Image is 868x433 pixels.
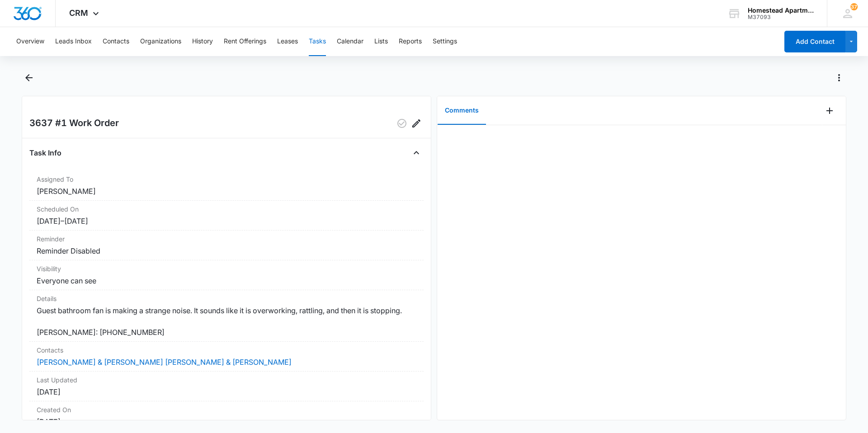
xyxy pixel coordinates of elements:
[748,7,814,14] div: account name
[103,27,129,56] button: Contacts
[29,147,61,158] h4: Task Info
[309,27,326,56] button: Tasks
[409,116,424,131] button: Edit
[37,275,416,286] dd: Everyone can see
[748,14,814,20] div: account id
[29,372,424,401] div: Last Updated[DATE]
[29,231,424,260] div: ReminderReminder Disabled
[37,174,416,184] dt: Assigned To
[438,97,486,125] button: Comments
[399,27,422,56] button: Reports
[850,3,858,10] span: 37
[29,116,119,131] h2: 3637 #1 Work Order
[850,3,858,10] div: notifications count
[37,416,416,427] dd: [DATE]
[37,245,416,256] dd: Reminder Disabled
[784,31,845,52] button: Add Contact
[16,27,44,56] button: Overview
[37,405,416,414] dt: Created On
[37,186,416,197] dd: [PERSON_NAME]
[37,345,416,355] dt: Contacts
[37,375,416,385] dt: Last Updated
[29,201,424,231] div: Scheduled On[DATE]–[DATE]
[140,27,181,56] button: Organizations
[374,27,388,56] button: Lists
[69,8,88,18] span: CRM
[29,290,424,342] div: DetailsGuest bathroom fan is making a strange noise. It sounds like it is overworking, rattling, ...
[37,264,416,273] dt: Visibility
[22,71,36,85] button: Back
[37,204,416,214] dt: Scheduled On
[337,27,363,56] button: Calendar
[29,171,424,201] div: Assigned To[PERSON_NAME]
[409,146,424,160] button: Close
[822,104,837,118] button: Add Comment
[224,27,266,56] button: Rent Offerings
[433,27,457,56] button: Settings
[55,27,92,56] button: Leads Inbox
[192,27,213,56] button: History
[277,27,298,56] button: Leases
[29,401,424,431] div: Created On[DATE]
[29,260,424,290] div: VisibilityEveryone can see
[37,216,416,226] dd: [DATE] – [DATE]
[29,342,424,372] div: Contacts[PERSON_NAME] & [PERSON_NAME] [PERSON_NAME] & [PERSON_NAME]
[832,71,846,85] button: Actions
[37,305,416,338] dd: Guest bathroom fan is making a strange noise. It sounds like it is overworking, rattling, and the...
[37,386,416,397] dd: [DATE]
[37,294,416,303] dt: Details
[37,358,292,367] a: [PERSON_NAME] & [PERSON_NAME] [PERSON_NAME] & [PERSON_NAME]
[37,234,416,244] dt: Reminder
